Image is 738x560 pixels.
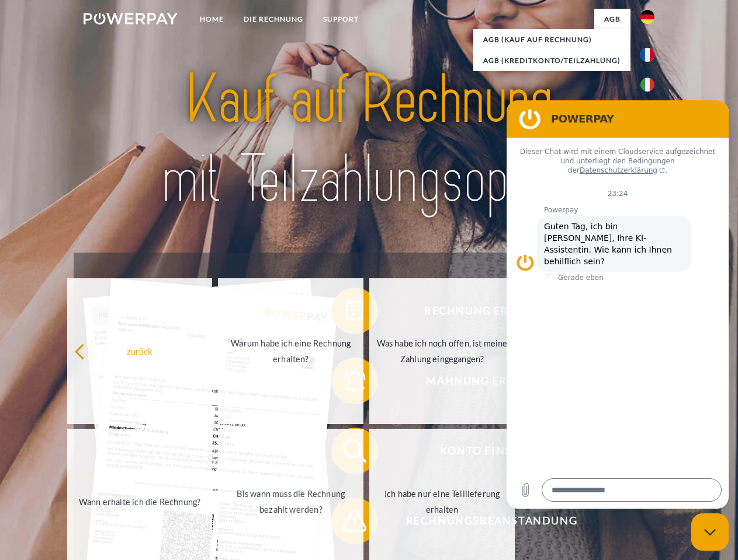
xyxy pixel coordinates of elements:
[313,9,369,30] a: SUPPORT
[507,100,729,509] iframe: Messaging-Fenster
[84,13,178,24] img: logo-powerpay-white.svg
[594,9,630,30] a: agb
[74,343,206,359] div: zurück
[234,9,313,30] a: DIE RECHNUNG
[190,9,234,30] a: Home
[640,48,654,62] img: fr
[376,335,508,367] div: Was habe ich noch offen, ist meine Zahlung eingegangen?
[225,335,356,367] div: Warum habe ich eine Rechnung erhalten?
[473,29,630,50] a: AGB (Kauf auf Rechnung)
[691,513,729,551] iframe: Schaltfläche zum Öffnen des Messaging-Fensters; Konversation läuft
[112,56,626,223] img: title-powerpay_de.svg
[74,494,206,509] div: Wann erhalte ich die Rechnung?
[369,278,515,424] a: Was habe ich noch offen, ist meine Zahlung eingegangen?
[376,486,508,517] div: Ich habe nur eine Teillieferung erhalten
[473,50,630,71] a: AGB (Kreditkonto/Teilzahlung)
[225,486,356,517] div: Bis wann muss die Rechnung bezahlt werden?
[640,10,654,24] img: de
[640,78,654,92] img: it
